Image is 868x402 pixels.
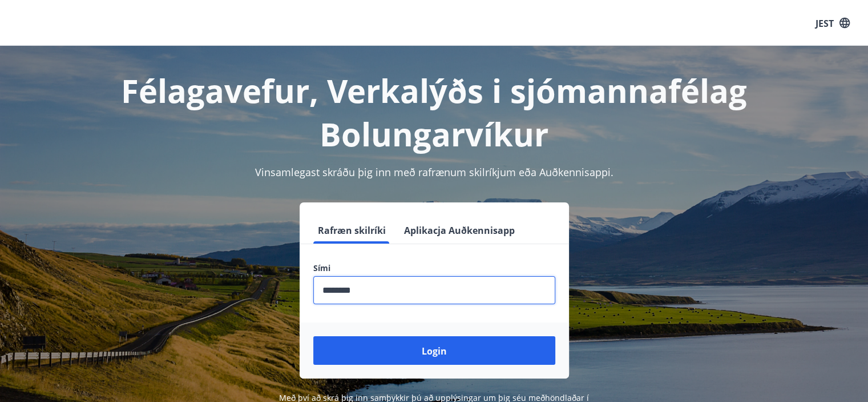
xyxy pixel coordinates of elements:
font: JEST [815,17,834,29]
font: Sími [313,262,330,273]
font: Login [422,345,447,357]
font: Félagavefur, Verkalýðs i sjómannafélag Bolungarvíkur [121,69,747,156]
button: JEST [811,12,854,34]
button: Login [313,336,555,365]
font: Aplikacja Auðkennisapp [404,224,515,237]
font: Rafræn skilríki [318,224,386,237]
font: Vinsamlegast skráðu þig inn með rafrænum skilríkjum eða Auðkennisappi. [255,165,613,179]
